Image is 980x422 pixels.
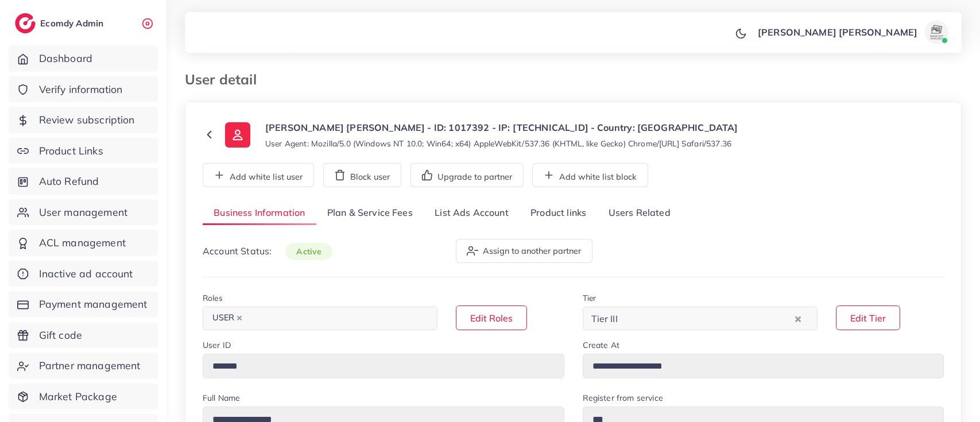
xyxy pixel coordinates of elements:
[752,21,952,44] a: [PERSON_NAME] [PERSON_NAME]avatar
[249,309,423,327] input: Search for option
[9,291,158,318] a: Payment management
[9,230,158,256] a: ACL management
[203,392,240,404] label: Full Name
[323,163,401,187] button: Block user
[265,138,731,149] small: User Agent: Mozilla/5.0 (Windows NT 10.0; Win64; x64) AppleWebKit/537.36 (KHTML, like Gecko) Chro...
[265,121,738,134] p: [PERSON_NAME] [PERSON_NAME] - ID: 1017392 - IP: [TECHNICAL_ID] - Country: [GEOGRAPHIC_DATA]
[15,13,106,33] a: logoEcomdy Admin
[39,82,123,97] span: Verify information
[583,292,596,304] label: Tier
[39,297,148,312] span: Payment management
[39,358,141,373] span: Partner management
[39,389,117,404] span: Market Package
[520,201,597,226] a: Product links
[39,235,126,250] span: ACL management
[410,163,524,187] button: Upgrade to partner
[9,261,158,287] a: Inactive ad account
[207,310,247,326] span: USER
[925,21,948,44] img: avatar
[9,107,158,133] a: Review subscription
[203,163,314,187] button: Add white list user
[39,113,135,127] span: Review subscription
[9,353,158,379] a: Partner management
[9,76,158,103] a: Verify information
[39,205,127,220] span: User management
[456,305,527,330] button: Edit Roles
[316,201,424,226] a: Plan & Service Fees
[597,201,681,226] a: Users Related
[285,243,332,260] span: active
[836,305,900,330] button: Edit Tier
[185,71,266,88] h3: User detail
[203,307,437,330] div: Search for option
[15,13,36,33] img: logo
[583,339,619,351] label: Create At
[203,201,316,226] a: Business Information
[40,18,106,29] h2: Ecomdy Admin
[39,51,92,66] span: Dashboard
[9,199,158,226] a: User management
[456,239,592,263] button: Assign to another partner
[237,315,242,321] button: Deselect USER
[203,244,332,258] p: Account Status:
[39,266,133,281] span: Inactive ad account
[9,322,158,349] a: Gift code
[9,168,158,195] a: Auto Refund
[39,174,99,189] span: Auto Refund
[589,310,620,327] span: Tier III
[532,163,648,187] button: Add white list block
[583,392,663,404] label: Register from service
[9,384,158,410] a: Market Package
[39,144,103,158] span: Product Links
[758,25,917,39] p: [PERSON_NAME] [PERSON_NAME]
[225,122,250,148] img: ic-user-info.36bf1079.svg
[9,45,158,72] a: Dashboard
[621,309,792,327] input: Search for option
[9,138,158,164] a: Product Links
[39,328,82,343] span: Gift code
[203,339,231,351] label: User ID
[795,312,801,325] button: Clear Selected
[583,307,818,330] div: Search for option
[424,201,520,226] a: List Ads Account
[203,292,223,304] label: Roles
